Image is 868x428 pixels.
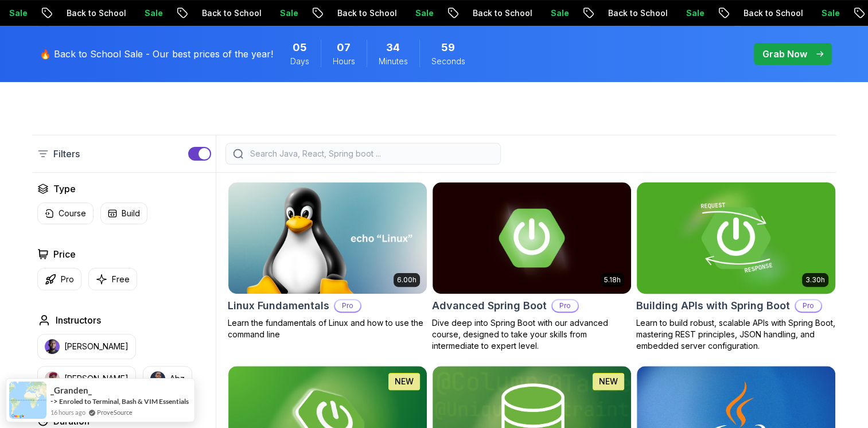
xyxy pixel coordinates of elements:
[228,182,427,294] img: Linux Fundamentals card
[266,7,302,19] p: Sale
[112,274,130,285] p: Free
[100,203,147,224] button: Build
[64,373,129,384] p: [PERSON_NAME]
[150,371,165,386] img: instructor img
[672,7,709,19] p: Sale
[53,247,76,261] h2: Price
[228,298,329,314] h2: Linux Fundamentals
[170,373,185,384] p: Abz
[50,396,58,406] span: ->
[401,7,438,19] p: Sale
[536,7,573,19] p: Sale
[188,7,266,19] p: Back to School
[52,7,130,19] p: Back to School
[88,268,137,290] button: Free
[97,407,133,417] a: ProveSource
[796,300,821,312] p: Pro
[143,366,192,391] button: instructor imgAbz
[228,317,427,340] p: Learn the fundamentals of Linux and how to use the command line
[45,339,60,354] img: instructor img
[337,40,351,56] span: 7 Hours
[397,275,417,285] p: 6.00h
[632,180,840,296] img: Building APIs with Spring Boot card
[130,7,167,19] p: Sale
[37,268,81,290] button: Pro
[9,382,46,419] img: provesource social proof notification image
[431,56,465,67] span: Seconds
[458,7,536,19] p: Back to School
[59,208,86,219] p: Course
[729,7,807,19] p: Back to School
[59,397,189,406] a: Enroled to Terminal, Bash & VIM Essentials
[599,376,618,387] p: NEW
[552,300,578,312] p: Pro
[441,40,455,56] span: 59 Seconds
[228,182,427,340] a: Linux Fundamentals card6.00hLinux FundamentalsProLearn the fundamentals of Linux and how to use t...
[594,7,672,19] p: Back to School
[323,7,401,19] p: Back to School
[807,7,844,19] p: Sale
[56,313,101,327] h2: Instructors
[386,40,400,56] span: 34 Minutes
[50,386,92,395] span: _Granden_
[333,56,355,67] span: Hours
[293,40,307,56] span: 5 Days
[37,203,94,224] button: Course
[604,275,621,285] p: 5.18h
[432,298,547,314] h2: Advanced Spring Boot
[45,371,60,386] img: instructor img
[248,148,493,159] input: Search Java, React, Spring boot ...
[53,147,80,161] p: Filters
[122,208,140,219] p: Build
[805,275,825,285] p: 3.30h
[37,366,136,391] button: instructor img[PERSON_NAME]
[64,341,129,352] p: [PERSON_NAME]
[636,298,790,314] h2: Building APIs with Spring Boot
[432,182,632,352] a: Advanced Spring Boot card5.18hAdvanced Spring BootProDive deep into Spring Boot with our advanced...
[636,317,836,352] p: Learn to build robust, scalable APIs with Spring Boot, mastering REST principles, JSON handling, ...
[379,56,408,67] span: Minutes
[762,47,807,61] p: Grab Now
[432,317,632,352] p: Dive deep into Spring Boot with our advanced course, designed to take your skills from intermedia...
[40,47,273,61] p: 🔥 Back to School Sale - Our best prices of the year!
[636,182,836,352] a: Building APIs with Spring Boot card3.30hBuilding APIs with Spring BootProLearn to build robust, s...
[290,56,309,67] span: Days
[37,334,136,359] button: instructor img[PERSON_NAME]
[61,274,74,285] p: Pro
[433,182,631,294] img: Advanced Spring Boot card
[395,376,414,387] p: NEW
[53,182,76,196] h2: Type
[50,407,85,417] span: 16 hours ago
[335,300,360,312] p: Pro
